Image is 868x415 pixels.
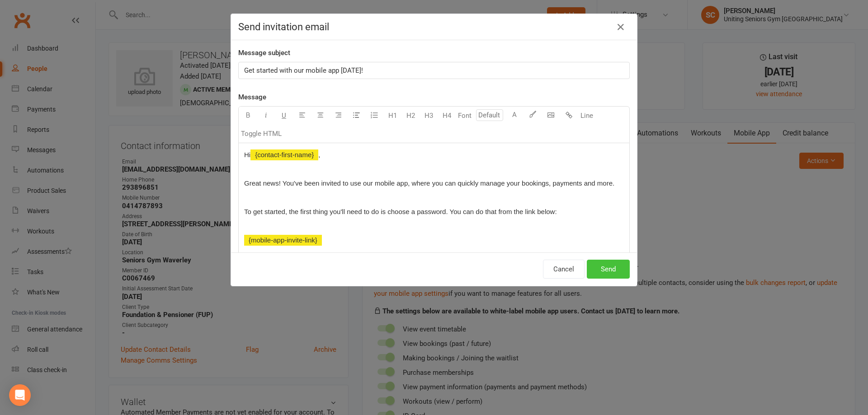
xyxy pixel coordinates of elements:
[244,151,250,159] span: Hi
[456,107,474,125] button: Font
[238,47,290,58] label: Message subject
[476,109,503,121] input: Default
[9,384,31,406] div: Open Intercom Messenger
[543,260,585,279] button: Cancel
[239,125,284,143] button: Toggle HTML
[420,107,438,125] button: H3
[613,20,628,34] button: Close
[505,107,524,125] button: A
[244,208,557,215] span: To get started, the first thing you'll need to do is choose a password. You can do that from the ...
[587,260,630,279] button: Send
[383,107,401,125] button: H1
[578,107,596,125] button: Line
[244,66,363,75] span: Get started with our mobile app [DATE]!
[244,179,614,187] span: Great news! You've been invited to use our mobile app, where you can quickly manage your bookings...
[238,92,266,103] label: Message
[318,151,320,159] span: ,
[238,21,630,33] h4: Send invitation email
[282,112,286,120] span: U
[275,107,293,125] button: U
[401,107,420,125] button: H2
[438,107,456,125] button: H4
